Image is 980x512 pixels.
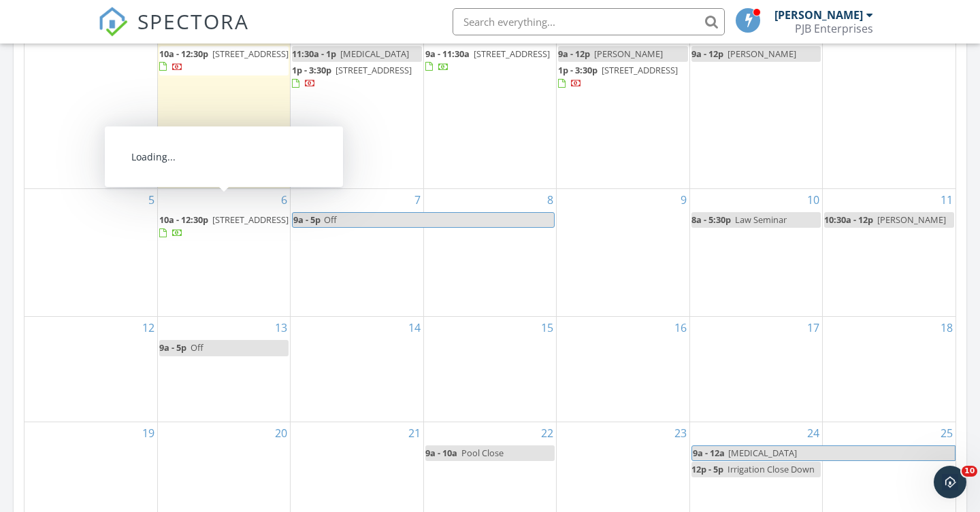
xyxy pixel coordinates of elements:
td: Go to October 4, 2025 [823,23,955,189]
td: Go to October 13, 2025 [157,317,290,422]
span: 9a - 12a [692,446,725,460]
span: [PERSON_NAME] [594,48,663,60]
td: Go to October 16, 2025 [557,317,689,422]
a: 9a - 11:30a [STREET_ADDRESS] [425,46,555,75]
span: 9a - 10a [425,447,457,459]
td: Go to October 15, 2025 [423,317,556,422]
td: Go to October 8, 2025 [423,189,556,317]
td: Go to October 11, 2025 [823,189,955,317]
a: Go to October 15, 2025 [538,317,556,339]
a: 1p - 3:30p [STREET_ADDRESS] [292,63,421,92]
span: [PERSON_NAME] [877,214,946,226]
td: Go to October 14, 2025 [291,317,423,422]
a: 1p - 3:30p [STREET_ADDRESS] [292,64,412,89]
a: Go to October 22, 2025 [538,422,556,444]
img: The Best Home Inspection Software - Spectora [98,7,128,37]
td: Go to September 30, 2025 [291,23,423,189]
a: Go to October 7, 2025 [412,189,423,211]
td: Go to October 1, 2025 [423,23,556,189]
a: Go to October 25, 2025 [938,422,955,444]
input: Search everything... [453,8,725,35]
span: 11:30a - 1p [292,48,336,60]
td: Go to October 18, 2025 [823,317,955,422]
a: Go to October 18, 2025 [938,317,955,339]
span: 9a - 11:30a [425,48,470,60]
span: 8a - 5:30p [691,214,731,226]
td: Go to October 3, 2025 [689,23,822,189]
span: 10:30a - 12p [824,214,873,226]
span: Off [191,341,203,354]
span: 12p - 5p [691,463,723,475]
a: 10a - 12:30p [STREET_ADDRESS] [159,48,289,73]
span: 1p - 3:30p [558,64,598,76]
td: Go to September 29, 2025 [157,23,290,189]
span: Law Seminar [735,214,787,226]
td: Go to October 12, 2025 [24,317,157,422]
a: Go to October 20, 2025 [272,422,290,444]
span: [STREET_ADDRESS] [212,48,289,60]
span: 9a - 5p [159,341,186,354]
span: 9a - 12p [558,48,590,60]
a: 10a - 12:30p [STREET_ADDRESS] [159,46,289,75]
a: Go to October 8, 2025 [544,189,556,211]
a: Go to October 17, 2025 [804,317,822,339]
a: Go to October 9, 2025 [678,189,689,211]
span: [MEDICAL_DATA] [340,48,409,60]
div: PJB Enterprises [795,22,873,35]
span: [STREET_ADDRESS] [474,48,550,60]
span: 10 [962,466,977,477]
span: SPECTORA [137,7,249,35]
a: Go to October 23, 2025 [672,422,689,444]
a: 10a - 12:30p [STREET_ADDRESS] [159,212,289,241]
a: Go to October 14, 2025 [406,317,423,339]
a: Go to October 10, 2025 [804,189,822,211]
span: [STREET_ADDRESS] [336,64,412,76]
a: Go to October 24, 2025 [804,422,822,444]
a: 10a - 12:30p [STREET_ADDRESS] [159,214,289,239]
span: Pool Close [461,447,504,459]
span: Irrigation Close Down [728,463,815,475]
span: 9a - 5p [293,213,321,227]
span: [STREET_ADDRESS] [212,214,289,226]
span: 10a - 12:30p [159,214,208,226]
a: Go to October 21, 2025 [406,422,423,444]
td: Go to October 5, 2025 [24,189,157,317]
span: 1p - 3:30p [292,64,331,76]
a: 1p - 3:30p [STREET_ADDRESS] [558,63,687,92]
td: Go to September 28, 2025 [24,23,157,189]
a: Go to October 11, 2025 [938,189,955,211]
a: Go to October 6, 2025 [278,189,290,211]
a: SPECTORA [98,18,249,47]
a: 9a - 11:30a [STREET_ADDRESS] [425,48,550,73]
td: Go to October 2, 2025 [557,23,689,189]
a: Go to October 19, 2025 [140,422,157,444]
span: [STREET_ADDRESS] [602,64,678,76]
div: [PERSON_NAME] [774,8,863,22]
a: Go to October 13, 2025 [272,317,290,339]
span: 9a - 12p [691,48,723,60]
a: Go to October 16, 2025 [672,317,689,339]
td: Go to October 10, 2025 [689,189,822,317]
td: Go to October 17, 2025 [689,317,822,422]
a: 1p - 3:30p [STREET_ADDRESS] [558,64,678,89]
iframe: Intercom live chat [934,466,966,498]
td: Go to October 7, 2025 [291,189,423,317]
span: Off [324,214,337,226]
td: Go to October 6, 2025 [157,189,290,317]
a: Go to October 5, 2025 [146,189,157,211]
span: [MEDICAL_DATA] [728,447,797,459]
td: Go to October 9, 2025 [557,189,689,317]
a: Go to October 12, 2025 [140,317,157,339]
span: 10a - 12:30p [159,48,208,60]
span: [PERSON_NAME] [728,48,796,60]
